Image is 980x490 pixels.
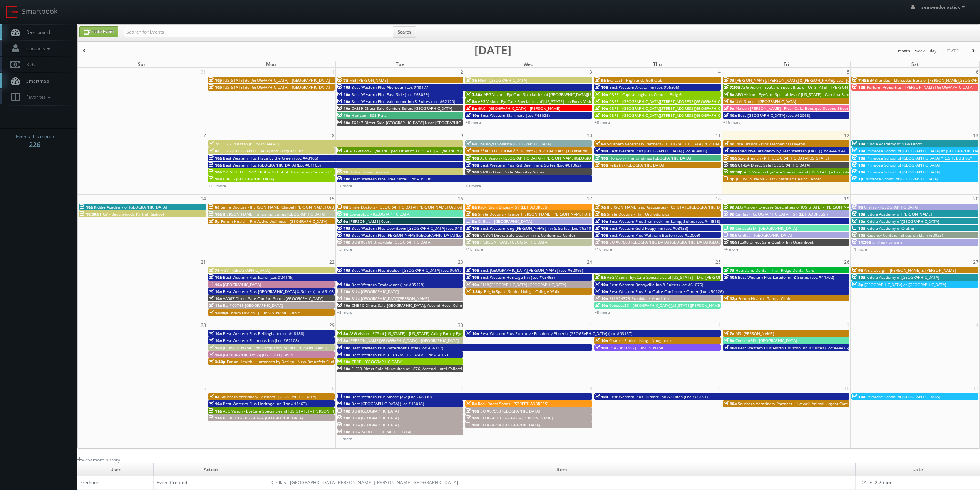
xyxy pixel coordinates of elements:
[337,169,348,175] span: 7a
[337,282,350,287] span: 10a
[724,169,743,175] span: 12:30p
[866,162,940,168] span: Primrose School of [GEOGRAPHIC_DATA]
[609,219,720,224] span: Best Western Plus Shamrock Inn &amp; Suites (Loc #44518)
[466,162,479,168] span: 10a
[595,148,608,153] span: 10a
[735,99,796,104] span: UMI Stone - [GEOGRAPHIC_DATA]
[927,46,940,56] button: day
[724,148,737,153] span: 10a
[895,46,913,56] button: month
[595,92,608,97] span: 10a
[466,219,477,224] span: 9a
[484,289,559,294] span: BrightSpace Senior Living - College Walk
[466,204,477,210] span: 8a
[209,162,222,168] span: 10a
[480,282,566,287] span: BU #[GEOGRAPHIC_DATA] [GEOGRAPHIC_DATA]
[852,219,865,224] span: 10a
[595,84,608,90] span: 10a
[100,211,164,217] span: HGV - Beachwoods Partial Reshoot
[872,239,903,245] span: Cirillas - Lansing
[229,310,300,315] span: Forum Health - [PERSON_NAME] Clinic
[866,219,939,224] span: Kiddie Academy of [GEOGRAPHIC_DATA]
[209,296,222,301] span: 10a
[227,359,336,364] span: Forum Health - Hormones by Design - New Braunfels Clinic
[478,211,608,217] span: Smile Doctors - Tampa [PERSON_NAME] [PERSON_NAME] Orthodontics
[724,92,734,97] span: 8a
[595,211,606,217] span: 8a
[595,282,608,287] span: 10a
[221,204,349,210] span: Smile Doctors - [PERSON_NAME] Chapel [PERSON_NAME] Orthodontic
[735,141,805,146] span: Rise Brands - Pins Mechanical Dayton
[595,345,608,350] span: 10a
[735,77,884,83] span: [PERSON_NAME], [PERSON_NAME] & [PERSON_NAME], LLC - [GEOGRAPHIC_DATA]
[352,113,387,118] span: Horizon - 303 Flats
[223,331,304,336] span: Best Western Plus Bellingham (Loc #48188)
[209,155,222,161] span: 10a
[609,148,707,153] span: Best Western Plus [GEOGRAPHIC_DATA] (Loc #64008)
[352,268,465,273] span: Best Western Plus Boulder [GEOGRAPHIC_DATA] (Loc #06179)
[609,239,747,245] span: BU #07800 [GEOGRAPHIC_DATA] [GEOGRAPHIC_DATA] [GEOGRAPHIC_DATA]
[352,366,467,371] span: FLF39 Direct Sale Alluxsuites at 1876, Ascend Hotel Collection
[352,232,480,238] span: Best Western Plus [PERSON_NAME][GEOGRAPHIC_DATA] (Loc #66006)
[724,211,734,217] span: 9a
[595,219,608,224] span: 10a
[595,246,612,252] a: +10 more
[866,274,939,280] span: Kiddie Academy of [GEOGRAPHIC_DATA]
[352,239,431,245] span: BU #00761 Brookdale [GEOGRAPHIC_DATA]
[337,268,350,273] span: 10a
[609,92,682,97] span: CBRE - Capital Logistics Center - Bldg 6
[478,141,551,146] span: The Royal Sonesta [GEOGRAPHIC_DATA]
[595,310,610,315] a: +5 more
[607,204,728,210] span: [PERSON_NAME] and Associates - [US_STATE][GEOGRAPHIC_DATA]
[221,268,270,273] span: HGV - [GEOGRAPHIC_DATA]
[609,232,700,238] span: Best Western Plus Waltham Boston (Loc #22009)
[723,120,741,125] a: +16 more
[735,106,848,111] span: Maison [PERSON_NAME] - River Oaks Boutique Second Shoot
[337,176,350,182] span: 10a
[852,274,865,280] span: 10a
[724,232,737,238] span: 10a
[852,232,865,238] span: 10a
[466,120,481,125] a: +8 more
[337,113,350,118] span: 10a
[349,169,389,175] span: HGV - Tahoe Seasons
[735,226,797,231] span: Concept3D - [GEOGRAPHIC_DATA]
[466,77,477,83] span: 7a
[912,46,928,56] button: week
[223,338,299,343] span: Best Western Sicamous Inn (Loc #62108)
[735,211,828,217] span: Cirillas - [GEOGRAPHIC_DATA] ([STREET_ADDRESS])
[223,155,318,161] span: Best Western Plus Plaza by the Green (Loc #48106)
[864,282,946,287] span: [GEOGRAPHIC_DATA] at [GEOGRAPHIC_DATA]
[480,226,595,231] span: Best Western King [PERSON_NAME] Inn & Suites (Loc #62106)
[223,352,293,357] span: [GEOGRAPHIC_DATA] [US_STATE] Dells
[484,92,648,97] span: AEG Vision - EyeCare Specialties of [GEOGRAPHIC_DATA][US_STATE] - [GEOGRAPHIC_DATA]
[480,162,581,168] span: Best Western Plus Red Deer Inn & Suites (Loc #61062)
[337,99,350,104] span: 10a
[724,239,737,245] span: 10a
[337,219,348,224] span: 9a
[466,232,479,238] span: 10a
[466,141,477,146] span: 9a
[223,77,330,83] span: [US_STATE] de [GEOGRAPHIC_DATA] - [GEOGRAPHIC_DATA]
[852,246,867,252] a: +1 more
[337,106,350,111] span: 10a
[337,359,350,364] span: 10a
[724,162,737,168] span: 10a
[852,204,863,210] span: 9a
[609,303,721,308] span: Concept3D - [GEOGRAPHIC_DATA][US_STATE][PERSON_NAME]
[480,113,550,118] span: Best Western Blairmore (Loc #68025)
[223,282,261,287] span: [GEOGRAPHIC_DATA]
[595,113,608,118] span: 10a
[852,155,865,161] span: 10a
[609,282,703,287] span: Best Western Bonnyville Inn & Suites (Loc #61075)
[866,169,940,175] span: Primrose School of [GEOGRAPHIC_DATA]
[352,345,443,350] span: Best Western Plus Waterfront Hotel (Loc #66117)
[352,84,429,90] span: Best Western Plus Aberdeen (Loc #48177)
[352,359,402,364] span: CBRE - [GEOGRAPHIC_DATA]
[209,394,219,399] span: 8a
[209,282,222,287] span: 10a
[595,99,608,104] span: 10a
[595,162,608,168] span: 10a
[609,113,732,118] span: CBRE - [GEOGRAPHIC_DATA][STREET_ADDRESS][GEOGRAPHIC_DATA]
[864,204,918,210] span: Cirillas - [GEOGRAPHIC_DATA]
